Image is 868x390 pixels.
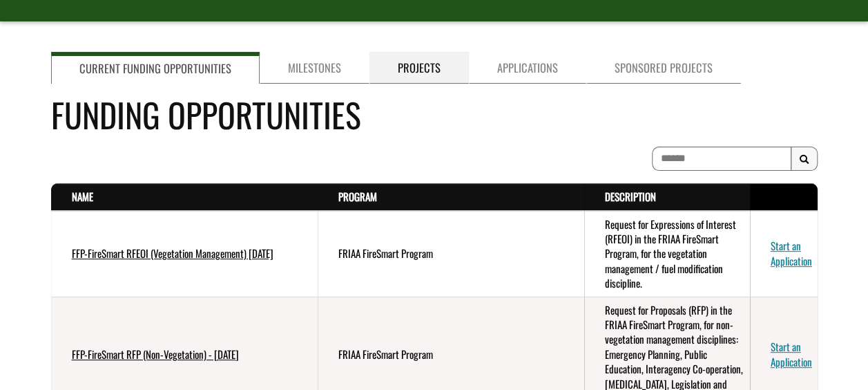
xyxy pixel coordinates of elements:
h4: Funding Opportunities [51,90,818,139]
a: Description [605,189,656,204]
a: Projects [369,52,469,84]
a: FFP-FireSmart RFEOI (Vegetation Management) [DATE] [72,245,273,261]
button: Search Results [791,147,818,171]
a: Start an Application [771,339,812,369]
a: Program [338,189,377,204]
a: Current Funding Opportunities [51,52,260,84]
a: Milestones [260,52,369,84]
td: FRIAA FireSmart Program [318,211,584,297]
input: To search on partial text, use the asterisk (*) wildcard character. [652,147,791,171]
td: Request for Expressions of Interest (RFEOI) in the FRIAA FireSmart Program, for the vegetation ma... [584,211,750,297]
td: FFP-FireSmart RFEOI (Vegetation Management) July 2025 [51,211,318,297]
a: FFP-FireSmart RFP (Non-Vegetation) - [DATE] [72,346,239,362]
a: Sponsored Projects [586,52,741,84]
a: Name [72,189,93,204]
a: Applications [469,52,586,84]
a: Start an Application [771,238,812,268]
